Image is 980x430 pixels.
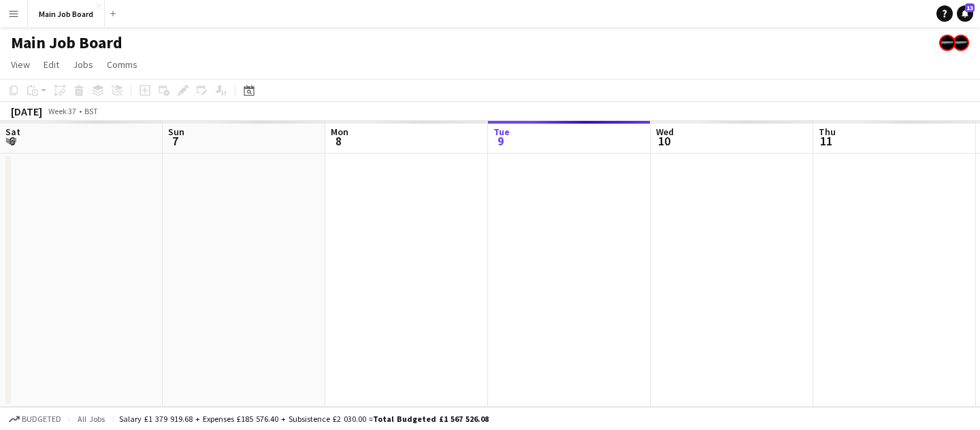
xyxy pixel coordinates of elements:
[656,126,674,138] span: Wed
[22,414,61,424] span: Budgeted
[493,126,510,138] span: Tue
[3,133,20,149] span: 6
[38,56,65,73] a: Edit
[119,414,489,424] div: Salary £1 379 919.68 + Expenses £185 576.40 + Subsistence £2 030.00 =
[329,133,348,149] span: 8
[73,58,93,71] span: Jobs
[5,56,35,73] a: View
[7,412,63,427] button: Budgeted
[953,35,969,51] app-user-avatar: experience staff
[819,126,836,138] span: Thu
[965,3,975,12] span: 13
[11,105,42,118] div: [DATE]
[75,414,108,424] span: All jobs
[67,56,99,73] a: Jobs
[939,35,955,51] app-user-avatar: experience staff
[373,414,489,424] span: Total Budgeted £1 567 526.08
[45,106,79,116] span: Week 37
[817,133,836,149] span: 11
[331,126,348,138] span: Mon
[44,58,59,71] span: Edit
[166,133,184,149] span: 7
[101,56,143,73] a: Comms
[654,133,674,149] span: 10
[28,1,105,27] button: Main Job Board
[107,58,137,71] span: Comms
[957,5,973,22] a: 13
[168,126,184,138] span: Sun
[84,106,98,116] div: BST
[11,33,122,53] h1: Main Job Board
[491,133,510,149] span: 9
[11,58,30,71] span: View
[5,126,20,138] span: Sat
